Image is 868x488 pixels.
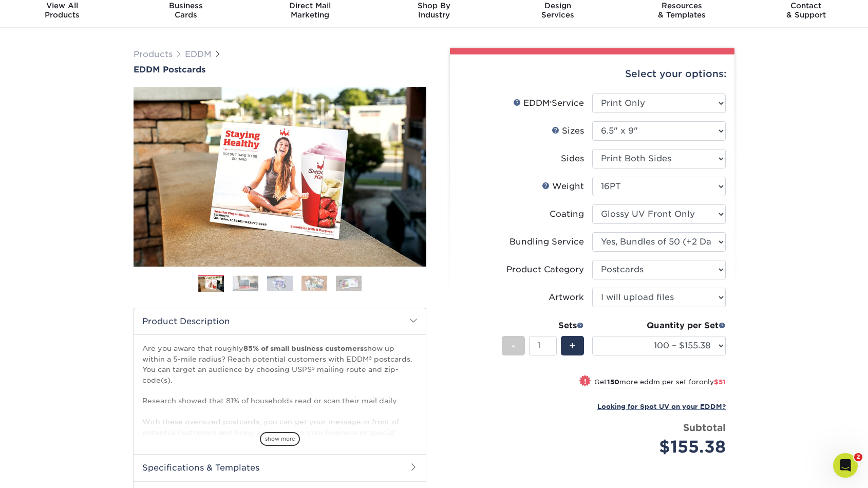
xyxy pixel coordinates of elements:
strong: Subtotal [683,422,726,433]
span: - [511,338,516,353]
strong: 85% of small business customers [243,344,364,352]
span: show more [260,432,300,446]
div: Marketing [248,1,372,20]
img: EDDM 05 [336,275,362,291]
iframe: Google Customer Reviews [3,457,87,484]
h2: Specifications & Templates [134,454,426,481]
div: & Support [744,1,868,20]
div: Weight [542,180,584,193]
span: ! [584,376,587,387]
span: + [569,338,576,353]
div: Quantity per Set [592,320,726,332]
small: Get more eddm per set for [594,378,726,388]
small: Looking for Spot UV on your EDDM? [597,403,726,410]
iframe: Intercom live chat [833,453,858,478]
a: Products [134,49,173,59]
img: EDDM 03 [267,275,293,291]
div: Sets [502,320,584,332]
div: Cards [124,1,248,20]
h2: Product Description [134,308,426,334]
img: EDDM 04 [301,275,327,291]
span: EDDM Postcards [134,65,205,74]
div: EDDM Service [513,97,584,109]
span: Direct Mail [248,1,372,10]
span: Business [124,1,248,10]
div: Product Category [506,264,584,276]
img: EDDM 01 [198,275,224,293]
img: EDDM 02 [233,275,258,291]
div: Select your options: [458,54,726,93]
div: Services [496,1,620,20]
div: Bundling Service [510,236,584,248]
div: Coating [550,208,584,220]
span: $51 [714,378,726,386]
a: EDDM [185,49,212,59]
span: only [699,378,726,386]
div: & Templates [620,1,744,20]
div: Artwork [549,291,584,304]
div: Sizes [552,125,584,137]
a: EDDM Postcards [134,65,426,74]
sup: ® [550,101,552,105]
div: Industry [372,1,496,20]
span: Resources [620,1,744,10]
strong: 150 [607,378,619,386]
span: Design [496,1,620,10]
span: Shop By [372,1,496,10]
span: 2 [854,453,862,461]
div: Sides [561,153,584,165]
div: $155.38 [600,435,726,459]
a: Looking for Spot UV on your EDDM? [597,401,726,411]
span: Contact [744,1,868,10]
img: EDDM Postcards 01 [134,76,426,278]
